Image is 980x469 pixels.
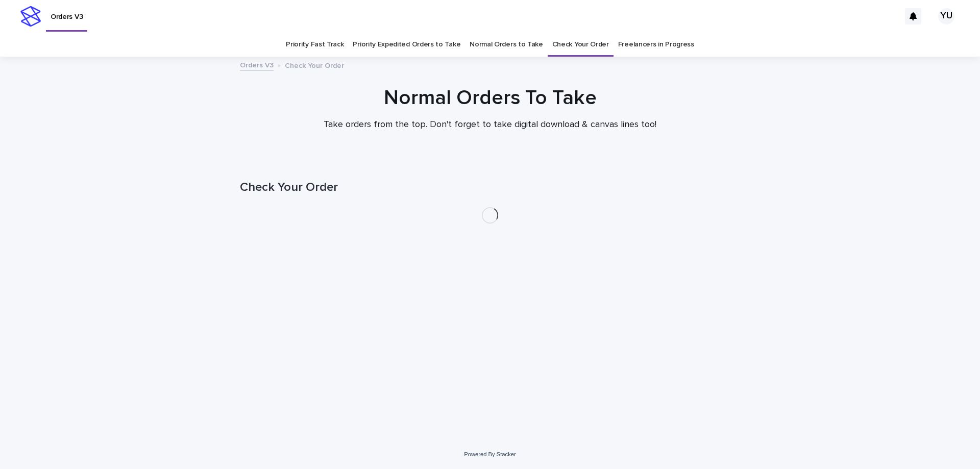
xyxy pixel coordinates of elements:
a: Check Your Order [552,33,609,57]
p: Check Your Order [285,59,344,70]
h1: Check Your Order [240,180,740,195]
a: Powered By Stacker [464,451,516,457]
p: Take orders from the top. Don't forget to take digital download & canvas lines too! [286,119,694,131]
h1: Normal Orders To Take [240,86,740,110]
a: Normal Orders to Take [470,33,543,57]
a: Freelancers in Progress [618,33,694,57]
a: Orders V3 [240,59,274,70]
div: YU [938,8,954,24]
a: Priority Expedited Orders to Take [353,33,460,57]
a: Priority Fast Track [286,33,344,57]
img: stacker-logo-s-only.png [20,6,41,27]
